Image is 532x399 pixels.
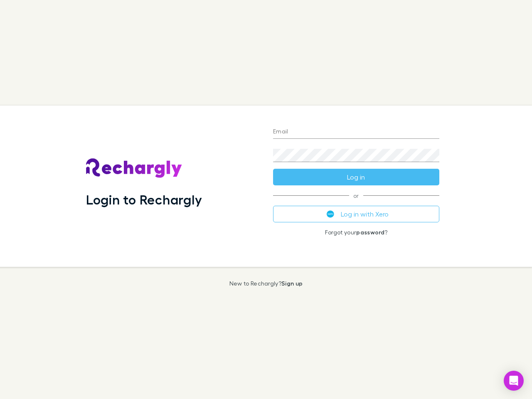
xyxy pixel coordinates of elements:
p: New to Rechargly? [229,280,303,287]
img: Rechargly's Logo [86,158,182,178]
p: Forgot your ? [273,229,439,236]
button: Log in [273,169,439,185]
img: Xero's logo [327,210,334,218]
h1: Login to Rechargly [86,192,202,207]
a: Sign up [281,280,303,287]
div: Open Intercom Messenger [504,371,524,391]
button: Log in with Xero [273,206,439,222]
a: password [356,229,384,236]
span: or [273,195,439,196]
